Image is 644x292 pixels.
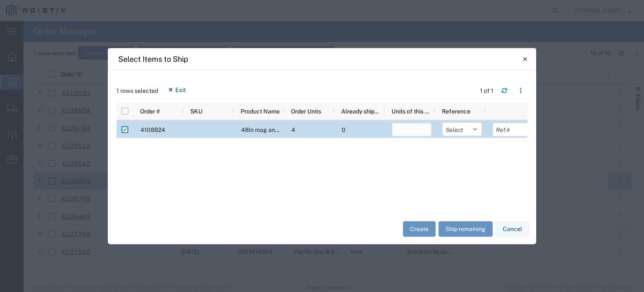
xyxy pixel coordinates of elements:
[291,126,295,133] span: 4
[493,123,532,136] input: Ref.#
[403,221,436,237] button: Create
[498,84,511,97] button: Refresh table
[118,53,188,65] h4: Select Items to Ship
[161,83,192,96] button: Exit
[480,86,495,95] div: 1 of 1
[342,126,345,133] span: 0
[140,126,165,133] span: 4108824
[517,50,533,67] button: Close
[291,108,321,114] span: Order Units
[496,221,529,237] button: Cancel
[341,108,382,114] span: Already shipped
[392,108,432,114] span: Units of this shipment
[190,108,203,114] span: SKU
[241,108,280,114] span: Product Name
[117,86,158,95] span: 1 rows selected
[241,126,328,133] span: 48ln mag anodes with 50ft wire.
[442,108,470,114] span: Reference
[140,108,160,114] span: Order #
[439,221,493,237] button: Ship remaining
